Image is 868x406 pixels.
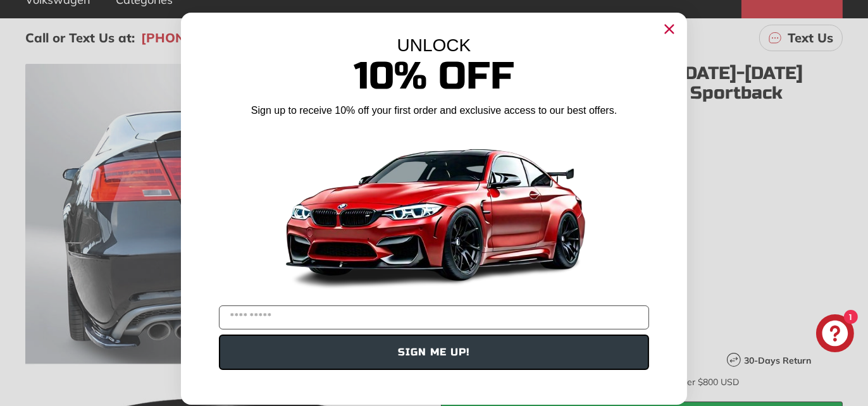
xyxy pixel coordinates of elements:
[812,314,858,355] inbox-online-store-chat: Shopify online store chat
[659,19,679,39] button: Close dialog
[354,53,514,99] span: 10% Off
[219,305,649,329] input: YOUR EMAIL
[251,105,617,116] span: Sign up to receive 10% off your first order and exclusive access to our best offers.
[397,35,471,55] span: UNLOCK
[276,123,592,300] img: Banner showing BMW 4 Series Body kit
[219,335,649,370] button: SIGN ME UP!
